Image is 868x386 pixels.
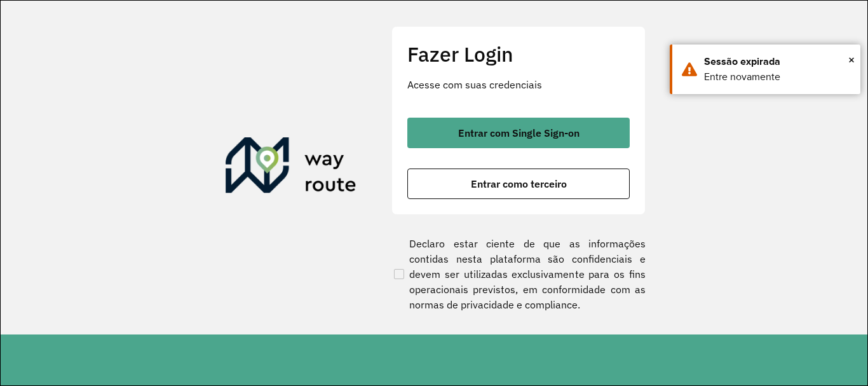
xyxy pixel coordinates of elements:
span: × [848,50,855,69]
button: Close [848,50,855,69]
label: Declaro estar ciente de que as informações contidas nesta plataforma são confidenciais e devem se... [391,236,646,312]
div: Entre novamente [704,69,851,85]
button: button [407,169,630,199]
button: button [407,118,630,148]
span: Entrar com Single Sign-on [458,128,580,138]
div: Sessão expirada [704,54,851,69]
img: Roteirizador AmbevTech [226,137,356,198]
span: Entrar como terceiro [471,179,567,189]
p: Acesse com suas credenciais [407,77,630,92]
h2: Fazer Login [407,42,630,66]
